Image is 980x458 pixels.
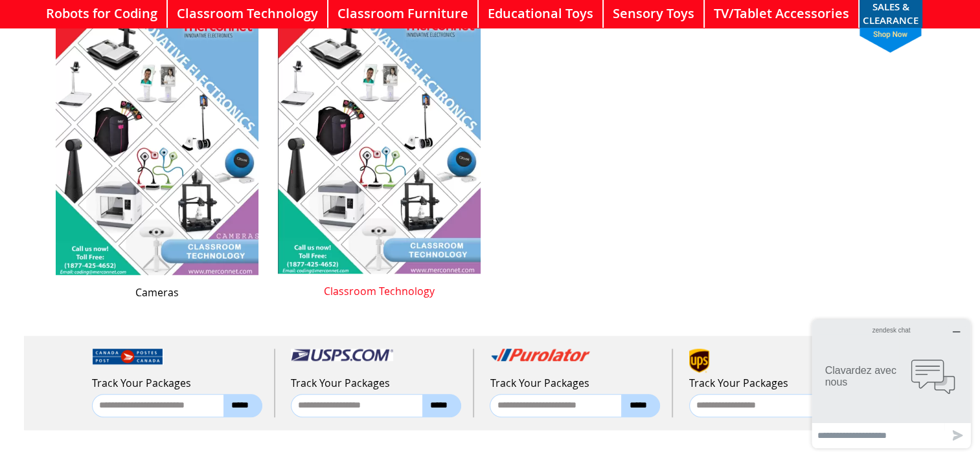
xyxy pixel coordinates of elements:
span: Cameras [56,278,258,300]
p: Track Your Packages [689,376,872,391]
span: shop now [853,28,928,53]
p: Track Your Packages [92,376,274,391]
span: Classroom Technology [278,277,481,299]
p: Track Your Packages [490,376,672,391]
iframe: Ouvre un gadget logiciel dans lequel vous pouvez clavarder avec l’un de nos agents [807,314,975,453]
p: Track Your Packages [291,376,473,391]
